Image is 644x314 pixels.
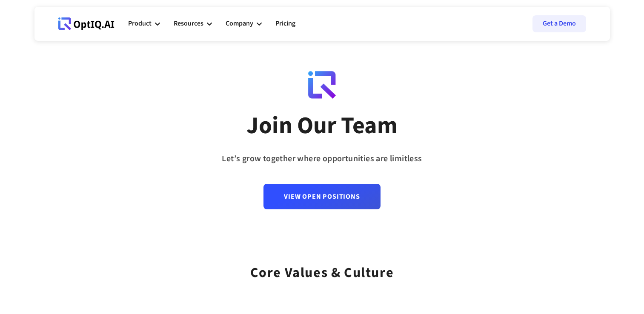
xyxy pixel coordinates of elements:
div: Resources [174,18,203,29]
div: Resources [174,11,212,37]
div: Company [226,11,262,37]
div: Core values & Culture [250,254,394,284]
div: Product [128,18,152,29]
div: Product [128,11,160,37]
div: Join Our Team [246,111,398,141]
a: View Open Positions [263,184,380,209]
div: Let’s grow together where opportunities are limitless [222,151,422,167]
div: Company [226,18,253,29]
a: Get a Demo [532,15,586,32]
a: Pricing [275,11,295,37]
a: Webflow Homepage [58,11,114,37]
